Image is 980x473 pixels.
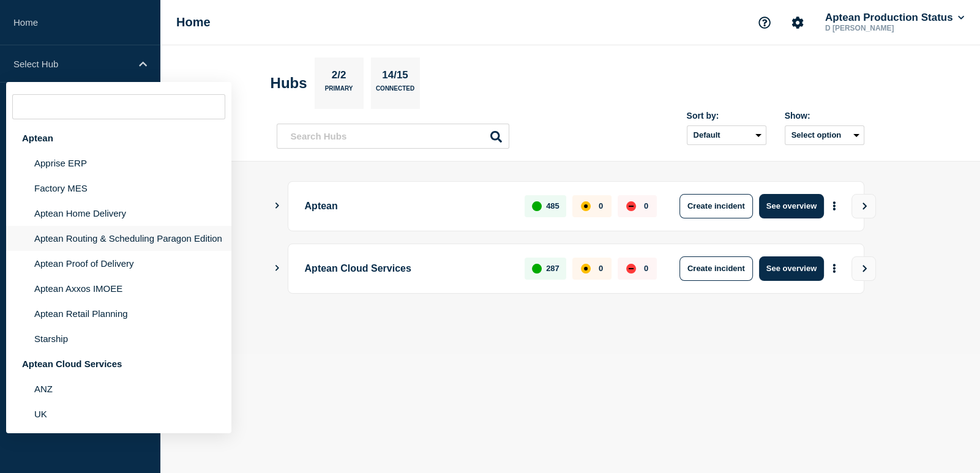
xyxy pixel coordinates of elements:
li: Aptean Home Delivery [6,201,231,226]
li: Starship [6,326,231,351]
li: Aptean Axxos IMOEE [6,276,231,301]
button: More actions [826,257,842,280]
div: affected [581,201,591,211]
p: Aptean [305,194,511,218]
p: Aptean Cloud Services [305,256,511,281]
p: 2/2 [327,69,351,85]
button: More actions [826,195,842,217]
p: D [PERSON_NAME] [823,24,950,32]
div: up [532,264,542,274]
p: Select Hub [13,59,131,69]
p: 14/15 [378,69,413,85]
input: Search Hubs [277,124,509,149]
button: Show Connected Hubs [274,201,280,210]
li: Apprise ERP [6,151,231,176]
div: affected [581,264,591,274]
div: down [626,264,636,274]
button: See overview [759,194,824,218]
li: ANZ [6,376,231,401]
button: Select option [785,125,864,145]
p: Primary [325,85,353,98]
div: Show: [785,111,864,121]
p: 287 [546,264,559,273]
p: 0 [599,264,603,273]
li: Aptean Proof of Delivery [6,251,231,276]
li: Aptean Retail Planning [6,301,231,326]
button: See overview [759,256,824,281]
p: 0 [644,264,648,273]
button: Create incident [679,194,753,218]
div: Aptean Cloud Services [6,351,231,376]
h2: Hubs [271,75,307,92]
li: Factory MES [6,176,231,201]
p: 0 [599,201,603,210]
div: Aptean [6,125,231,151]
p: Connected [376,85,414,98]
div: up [532,201,542,211]
p: 485 [546,201,559,210]
button: Create incident [679,256,753,281]
li: US-EAST [6,426,231,452]
button: Account settings [785,10,810,35]
button: Support [752,10,777,35]
button: View [851,256,876,281]
button: View [851,194,876,218]
div: down [626,201,636,211]
p: 0 [644,201,648,210]
button: Aptean Production Status [823,12,967,24]
h1: Home [176,15,211,29]
div: Sort by: [687,111,766,121]
button: Show Connected Hubs [274,264,280,273]
li: UK [6,401,231,426]
li: Aptean Routing & Scheduling Paragon Edition [6,226,231,251]
select: Sort by [687,125,766,145]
